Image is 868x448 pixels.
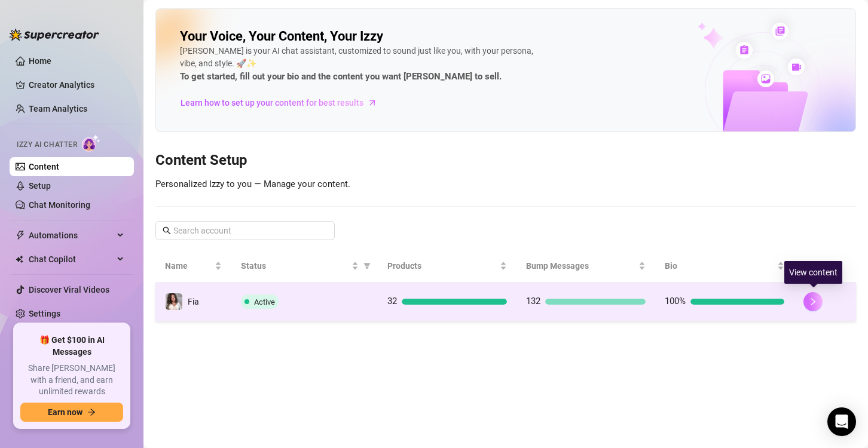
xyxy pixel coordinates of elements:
div: View content [784,261,842,284]
span: thunderbolt [16,231,25,240]
span: 132 [526,296,540,306]
img: AI Chatter [82,134,100,152]
span: Active [254,297,275,306]
a: Setup [29,181,51,191]
th: Bump Messages [516,250,655,283]
span: Fia [188,297,199,306]
th: Products [378,250,516,283]
img: Fia [166,293,182,310]
img: ai-chatter-content-library-cLFOSyPT.png [670,10,855,131]
span: Personalized Izzy to you — Manage your content. [155,179,350,189]
a: Team Analytics [29,104,87,113]
img: logo-BBDzfeDw.svg [10,29,99,41]
a: Settings [29,309,60,318]
span: Bio [665,259,775,272]
div: [PERSON_NAME] is your AI chat assistant, customized to sound just like you, with your persona, vi... [180,45,539,84]
h2: Your Voice, Your Content, Your Izzy [180,28,383,45]
span: Automations [29,226,114,245]
a: Discover Viral Videos [29,285,109,294]
span: 100% [665,296,686,306]
a: Chat Monitoring [29,200,90,210]
span: Earn now [48,407,82,417]
span: Chat Copilot [29,250,114,269]
span: arrow-right [366,97,378,109]
th: Bio [655,250,794,283]
a: Home [29,56,51,66]
button: right [803,292,823,311]
span: Bump Messages [526,259,636,272]
h3: Content Setup [155,151,856,170]
span: Name [165,259,212,272]
button: Earn nowarrow-right [20,403,123,422]
a: Creator Analytics [29,75,124,94]
input: Search account [173,224,318,237]
span: arrow-right [87,408,96,416]
span: Share [PERSON_NAME] with a friend, and earn unlimited rewards [20,363,123,398]
span: Learn how to set up your content for best results [181,96,363,109]
span: 🎁 Get $100 in AI Messages [20,335,123,358]
span: 32 [387,296,397,306]
th: Name [155,250,231,283]
a: Learn how to set up your content for best results [180,93,386,112]
a: Content [29,162,59,171]
div: Open Intercom Messenger [827,407,856,436]
span: Status [241,259,349,272]
span: search [163,226,171,235]
span: filter [361,257,373,275]
span: Products [387,259,497,272]
span: right [809,297,817,306]
span: filter [363,262,371,269]
strong: To get started, fill out your bio and the content you want [PERSON_NAME] to sell. [180,71,502,82]
th: Status [231,250,378,283]
img: Chat Copilot [16,255,23,263]
span: Izzy AI Chatter [17,139,77,151]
